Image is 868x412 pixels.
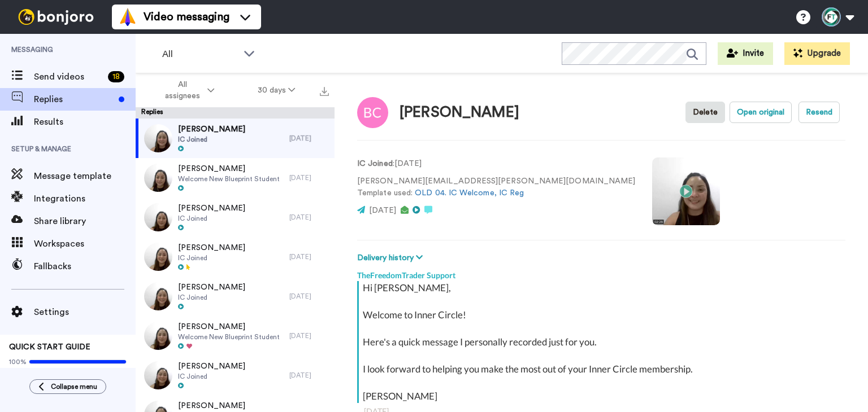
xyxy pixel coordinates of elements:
[178,400,280,411] span: [PERSON_NAME]
[178,214,245,223] span: IC Joined
[178,163,280,174] span: [PERSON_NAME]
[363,281,843,403] div: Hi [PERSON_NAME], Welcome to Inner Circle! Here's a quick message I personally recorded just for ...
[144,203,172,231] img: 5bf82f0f-54be-4735-86ad-8dc58576fe92-thumb.jpg
[108,71,124,82] div: 18
[34,93,114,106] span: Replies
[357,160,393,168] strong: IC Joined
[289,292,329,301] div: [DATE]
[9,357,27,366] span: 100%
[289,173,329,182] div: [DATE]
[730,102,792,123] button: Open original
[144,282,172,310] img: 7bbe2272-4eb6-45af-9b09-e8aef15ba317-thumb.jpg
[178,293,245,302] span: IC Joined
[136,356,335,395] a: [PERSON_NAME]IC Joined[DATE]
[34,260,136,273] span: Fallbacks
[136,198,335,237] a: [PERSON_NAME]IC Joined[DATE]
[289,371,329,380] div: [DATE]
[178,253,245,262] span: IC Joined
[136,158,335,198] a: [PERSON_NAME]Welcome New Blueprint Student[DATE]
[369,207,396,214] span: [DATE]
[289,252,329,261] div: [DATE]
[14,9,98,25] img: bj-logo-header-white.svg
[798,102,840,123] button: Resend
[144,164,172,192] img: 5222c18f-c11d-406e-bb35-b27be5967eb3-thumb.jpg
[178,332,280,341] span: Welcome New Blueprint Student
[138,74,236,106] button: All assignees
[685,102,725,123] button: Delete
[34,70,103,84] span: Send videos
[34,237,136,251] span: Workspaces
[415,189,524,197] a: OLD 04. IC Welcome, IC Reg
[159,79,205,102] span: All assignees
[119,8,137,26] img: vm-color.svg
[357,158,635,170] p: : [DATE]
[34,305,136,319] span: Settings
[357,97,388,128] img: Image of Benn Coleman
[784,42,850,65] button: Upgrade
[718,42,773,65] button: Invite
[178,203,245,214] span: [PERSON_NAME]
[236,80,317,100] button: 30 days
[9,343,90,351] span: QUICK START GUIDE
[144,124,172,152] img: 160ae524-c6d5-4cf6-9a17-a748041f6eed-thumb.jpg
[289,134,329,143] div: [DATE]
[178,135,245,144] span: IC Joined
[162,47,238,61] span: All
[144,361,172,389] img: f3860f1b-1e5f-4786-ba7e-e00bd0cba296-thumb.jpg
[357,264,845,281] div: TheFreedomTrader Support
[178,124,245,135] span: [PERSON_NAME]
[136,277,335,316] a: [PERSON_NAME]IC Joined[DATE]
[316,82,332,99] button: Export all results that match these filters now.
[320,87,329,96] img: export.svg
[136,316,335,356] a: [PERSON_NAME]Welcome New Blueprint Student[DATE]
[34,169,136,183] span: Message template
[178,282,245,293] span: [PERSON_NAME]
[34,214,136,228] span: Share library
[357,252,426,264] button: Delivery history
[178,321,280,332] span: [PERSON_NAME]
[144,9,229,25] span: Video messaging
[400,104,519,121] div: [PERSON_NAME]
[136,237,335,277] a: [PERSON_NAME]IC Joined[DATE]
[34,115,136,129] span: Results
[289,213,329,222] div: [DATE]
[289,331,329,340] div: [DATE]
[29,379,106,394] button: Collapse menu
[51,382,97,391] span: Collapse menu
[178,242,245,253] span: [PERSON_NAME]
[144,322,172,350] img: 70c89f95-3606-4aa6-95f4-c372546476f7-thumb.jpg
[136,119,335,158] a: [PERSON_NAME]IC Joined[DATE]
[178,372,245,381] span: IC Joined
[357,176,635,199] p: [PERSON_NAME][EMAIL_ADDRESS][PERSON_NAME][DOMAIN_NAME] Template used:
[178,174,280,183] span: Welcome New Blueprint Student
[34,192,136,205] span: Integrations
[144,243,172,271] img: 6748d7b8-f0a0-4b27-b275-e9e9448a573b-thumb.jpg
[136,107,335,119] div: Replies
[178,361,245,372] span: [PERSON_NAME]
